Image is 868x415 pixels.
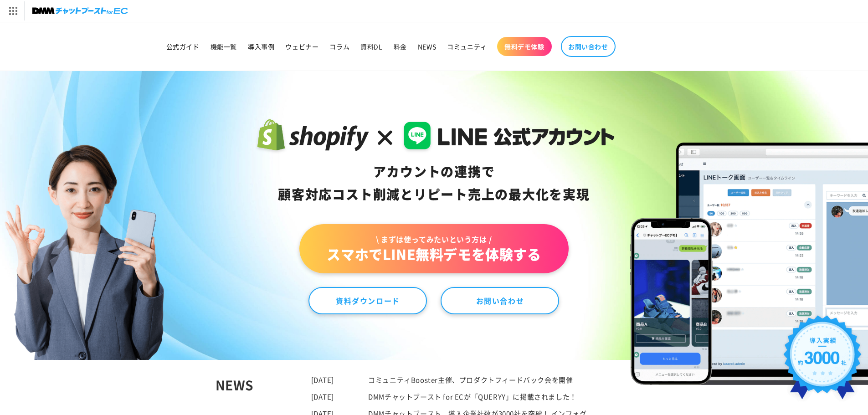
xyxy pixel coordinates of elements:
[368,392,577,401] a: DMMチャットブースト for ECが「QUERYY」に掲載されました！
[242,37,280,56] a: 導入事例
[166,42,200,51] span: 公式ガイド
[504,42,544,51] span: 無料デモ体験
[497,37,552,56] a: 無料デモ体験
[311,392,334,401] time: [DATE]
[324,37,355,56] a: コラム
[280,37,324,56] a: ウェビナー
[447,42,487,51] span: コミュニティ
[248,42,274,51] span: 導入事例
[161,37,205,56] a: 公式ガイド
[299,224,568,273] a: \ まずは使ってみたいという方は /スマホでLINE無料デモを体験する
[779,311,866,410] img: 導入実績約3000社
[329,42,349,51] span: コラム
[360,42,382,51] span: 資料DL
[355,37,388,56] a: 資料DL
[368,375,573,384] a: コミュニティBooster主催、プロダクトフィードバック会を開催
[327,234,541,244] span: \ まずは使ってみたいという方は /
[285,42,318,51] span: ウェビナー
[388,37,412,56] a: 料金
[205,37,242,56] a: 機能一覧
[442,37,493,56] a: コミュニティ
[412,37,442,56] a: NEWS
[308,287,427,314] a: 資料ダウンロード
[568,42,608,51] span: お問い合わせ
[418,42,436,51] span: NEWS
[32,5,128,17] img: チャットブーストforEC
[1,1,24,20] img: サービス
[253,160,615,206] div: アカウントの連携で 顧客対応コスト削減と リピート売上の 最大化を実現
[311,375,334,384] time: [DATE]
[394,42,407,51] span: 料金
[441,287,559,314] a: お問い合わせ
[561,36,616,57] a: お問い合わせ
[211,42,237,51] span: 機能一覧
